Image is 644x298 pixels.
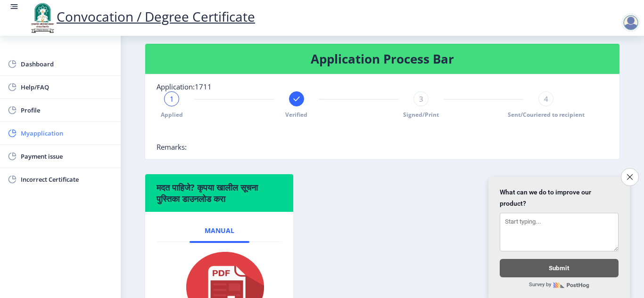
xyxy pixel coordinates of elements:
span: 4 [544,94,548,104]
span: Myapplication [21,128,113,139]
a: Convocation / Degree Certificate [28,8,255,25]
span: Application:1711 [157,82,212,91]
span: 3 [419,94,423,104]
span: 1 [170,94,174,104]
span: Remarks: [157,142,187,152]
span: Signed/Print [403,111,439,119]
h4: Application Process Bar [157,51,608,66]
span: Help/FAQ [21,81,113,93]
span: Profile [21,105,113,116]
span: Dashboard [21,58,113,70]
a: Manual [190,219,249,242]
span: Manual [205,227,234,234]
span: Sent/Couriered to recipient [508,111,585,119]
h6: मदत पाहिजे? कृपया खालील सूचना पुस्तिका डाउनलोड करा [157,182,282,204]
img: logo [28,2,57,34]
span: Verified [285,111,307,119]
span: Applied [161,111,183,119]
span: Payment issue [21,151,113,162]
span: Incorrect Certificate [21,174,113,185]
